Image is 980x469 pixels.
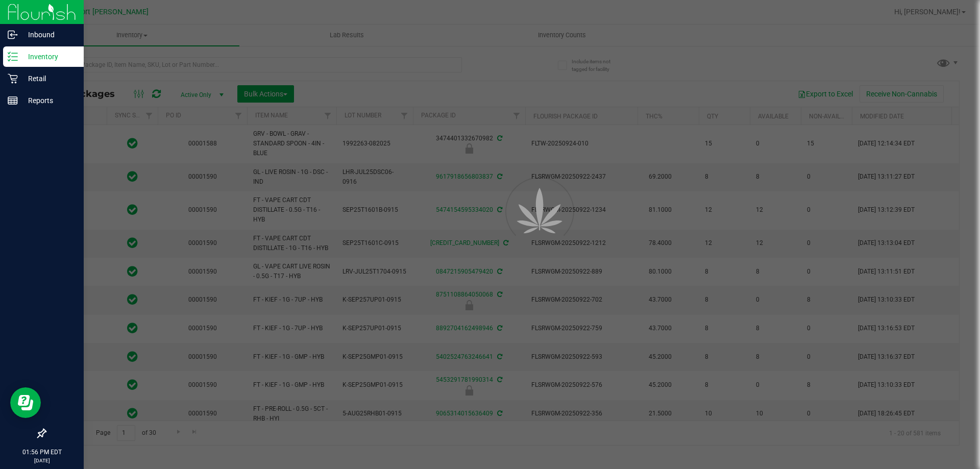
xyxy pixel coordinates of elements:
p: Inventory [18,51,79,63]
inline-svg: Inventory [8,52,18,62]
iframe: Resource center [10,387,41,418]
p: 01:56 PM EDT [5,448,79,457]
p: Reports [18,94,79,107]
p: Retail [18,72,79,85]
p: [DATE] [5,457,79,464]
p: Inbound [18,29,79,41]
inline-svg: Retail [8,73,18,84]
inline-svg: Reports [8,95,18,106]
inline-svg: Inbound [8,30,18,40]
